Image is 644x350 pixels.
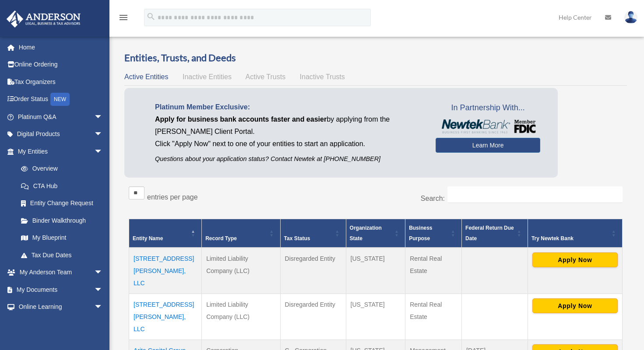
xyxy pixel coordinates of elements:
[12,246,112,264] a: Tax Due Dates
[465,225,514,241] span: Federal Return Due Date
[6,281,116,298] a: My Documentsarrow_drop_down
[94,108,112,126] span: arrow_drop_down
[118,15,129,23] a: menu
[436,101,540,115] span: In Partnership With...
[346,294,405,339] td: [US_STATE]
[6,73,116,91] a: Tax Organizers
[346,248,405,294] td: [US_STATE]
[202,219,280,248] th: Record Type: Activate to sort
[624,11,637,24] img: User Pic
[300,73,345,80] span: Inactive Trusts
[462,219,528,248] th: Federal Return Due Date: Activate to sort
[405,219,462,248] th: Business Purpose: Activate to sort
[405,294,462,339] td: Rental Real Estate
[133,235,163,241] span: Entity Name
[6,108,116,126] a: Platinum Q&Aarrow_drop_down
[94,281,112,299] span: arrow_drop_down
[94,264,112,282] span: arrow_drop_down
[12,195,112,212] a: Entity Change Request
[12,229,112,247] a: My Blueprint
[124,73,168,80] span: Active Entities
[129,294,202,339] td: [STREET_ADDRESS][PERSON_NAME], LLC
[405,248,462,294] td: Rental Real Estate
[6,38,116,56] a: Home
[94,315,112,333] span: arrow_drop_down
[280,248,346,294] td: Disregarded Entity
[436,138,540,153] a: Learn More
[183,73,232,80] span: Inactive Entities
[129,219,202,248] th: Entity Name: Activate to invert sorting
[94,143,112,161] span: arrow_drop_down
[532,298,618,313] button: Apply Now
[532,252,618,267] button: Apply Now
[350,225,382,241] span: Organization State
[6,143,112,160] a: My Entitiesarrow_drop_down
[94,126,112,143] span: arrow_drop_down
[12,177,112,195] a: CTA Hub
[94,298,112,316] span: arrow_drop_down
[6,56,116,73] a: Online Ordering
[6,315,116,333] a: Billingarrow_drop_down
[6,126,116,143] a: Digital Productsarrow_drop_down
[531,233,609,244] div: Try Newtek Bank
[12,212,112,229] a: Binder Walkthrough
[284,235,310,241] span: Tax Status
[155,101,422,113] p: Platinum Member Exclusive:
[280,294,346,339] td: Disregarded Entity
[6,298,116,316] a: Online Learningarrow_drop_down
[440,119,536,133] img: NewtekBankLogoSM.png
[146,12,156,21] i: search
[421,195,445,202] label: Search:
[12,160,107,178] a: Overview
[4,10,83,28] img: Anderson Advisors Platinum Portal
[155,115,327,123] span: Apply for business bank accounts faster and easier
[409,225,432,241] span: Business Purpose
[118,12,129,23] i: menu
[280,219,346,248] th: Tax Status: Activate to sort
[202,294,280,339] td: Limited Liability Company (LLC)
[528,219,622,248] th: Try Newtek Bank : Activate to sort
[205,235,237,241] span: Record Type
[155,138,422,150] p: Click "Apply Now" next to one of your entities to start an application.
[50,93,70,106] div: NEW
[129,248,202,294] td: [STREET_ADDRESS][PERSON_NAME], LLC
[202,248,280,294] td: Limited Liability Company (LLC)
[155,113,422,138] p: by applying from the [PERSON_NAME] Client Portal.
[346,219,405,248] th: Organization State: Activate to sort
[124,51,627,65] h3: Entities, Trusts, and Deeds
[246,73,286,80] span: Active Trusts
[6,264,116,281] a: My Anderson Teamarrow_drop_down
[147,193,198,201] label: entries per page
[155,154,422,164] p: Questions about your application status? Contact Newtek at [PHONE_NUMBER]
[6,91,116,108] a: Order StatusNEW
